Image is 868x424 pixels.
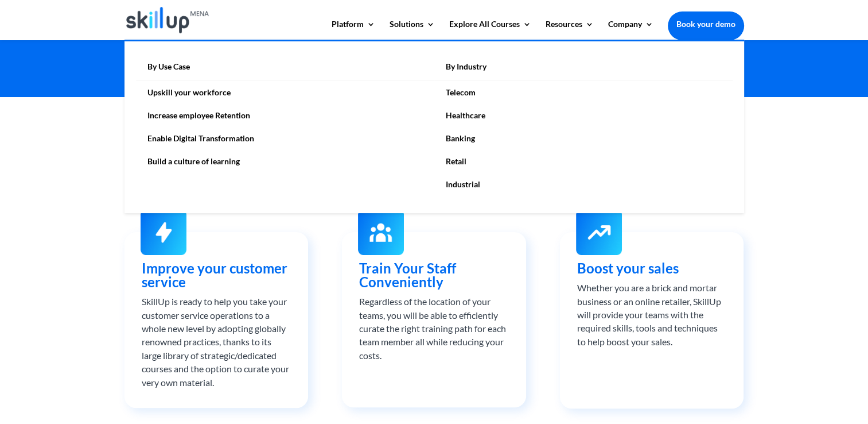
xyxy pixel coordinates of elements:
img: boost your sales - Skillup [576,209,622,255]
a: By Use Case [136,59,434,81]
a: Build a culture of learning [136,150,434,173]
a: Resources [546,20,594,40]
a: Increase employee Retention [136,104,434,127]
div: Whether you are a brick and mortar business or an online retailer, SkillUp will provide your team... [577,281,726,348]
a: Telecom [434,81,733,104]
span: Train Your Staff Conveniently [359,260,456,290]
a: Explore All Courses [449,20,531,40]
iframe: Chat Widget [677,300,868,424]
a: Platform [332,20,375,40]
a: Banking [434,127,733,150]
a: Industrial [434,173,733,196]
a: Solutions [390,20,435,40]
span: Boost your sales [577,260,679,276]
a: Company [608,20,653,40]
a: By Industry [434,59,733,81]
a: Upskill your workforce [136,81,434,104]
div: Regardless of the location of your teams, you will be able to efficiently curate the right traini... [359,295,508,384]
div: SkillUp is ready to help you take your customer service operations to a whole new level by adopti... [142,295,291,389]
a: Enable Digital Transformation [136,127,434,150]
img: upskill your workforce - skillup [358,209,404,255]
a: Book your demo [668,11,744,37]
a: Healthcare [434,104,733,127]
img: Skillup Mena [126,7,209,33]
a: Retail [434,150,733,173]
span: Improve your customer service [142,260,287,290]
img: enhance - Skillup [141,209,186,255]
